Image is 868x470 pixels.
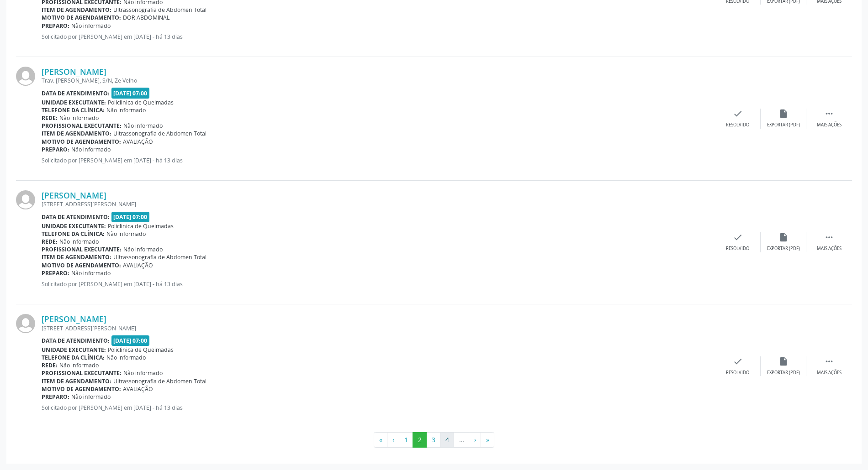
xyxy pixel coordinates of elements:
[42,200,715,208] div: [STREET_ADDRESS][PERSON_NAME]
[113,377,206,385] span: Ultrassonografia de Abdomen Total
[106,230,146,238] span: Não informado
[726,245,749,252] div: Resolvido
[42,230,105,238] b: Telefone da clínica:
[42,404,715,412] p: Solicitado por [PERSON_NAME] em [DATE] - há 13 dias
[111,335,150,346] span: [DATE] 07:00
[108,222,174,230] span: Policlinica de Queimadas
[16,67,35,86] img: img
[123,261,153,269] span: AVALIAÇÃO
[42,354,105,361] b: Telefone da clínica:
[113,6,206,14] span: Ultrassonografia de Abdomen Total
[42,324,715,332] div: [STREET_ADDRESS][PERSON_NAME]
[413,432,427,448] button: Go to page 2
[767,122,800,128] div: Exportar (PDF)
[16,432,852,448] ul: Pagination
[42,67,106,77] a: [PERSON_NAME]
[733,356,743,366] i: check
[71,269,111,277] span: Não informado
[106,106,146,114] span: Não informado
[108,346,174,354] span: Policlinica de Queimadas
[42,337,110,345] b: Data de atendimento:
[42,6,111,14] b: Item de agendamento:
[440,432,454,448] button: Go to page 4
[42,238,58,245] b: Rede:
[42,157,715,164] p: Solicitado por [PERSON_NAME] em [DATE] - há 13 dias
[59,238,99,245] span: Não informado
[824,356,834,366] i: 
[42,280,715,288] p: Solicitado por [PERSON_NAME] em [DATE] - há 13 dias
[42,89,110,97] b: Data de atendimento:
[123,138,153,146] span: AVALIAÇÃO
[123,14,169,21] span: DOR ABDOMINAL
[767,370,800,376] div: Exportar (PDF)
[42,213,110,221] b: Data de atendimento:
[426,432,440,448] button: Go to page 3
[123,369,163,377] span: Não informado
[42,222,106,230] b: Unidade executante:
[42,369,122,377] b: Profissional executante:
[71,22,111,30] span: Não informado
[111,212,150,222] span: [DATE] 07:00
[817,370,842,376] div: Mais ações
[42,122,122,130] b: Profissional executante:
[42,245,122,253] b: Profissional executante:
[42,393,69,401] b: Preparo:
[59,361,99,369] span: Não informado
[817,245,842,252] div: Mais ações
[726,370,749,376] div: Resolvido
[16,314,35,333] img: img
[59,114,99,122] span: Não informado
[123,385,153,393] span: AVALIAÇÃO
[374,432,387,448] button: Go to first page
[42,99,106,106] b: Unidade executante:
[726,122,749,128] div: Resolvido
[42,269,69,277] b: Preparo:
[42,33,715,41] p: Solicitado por [PERSON_NAME] em [DATE] - há 13 dias
[106,354,146,361] span: Não informado
[123,122,163,130] span: Não informado
[42,22,69,30] b: Preparo:
[16,190,35,209] img: img
[42,190,106,200] a: [PERSON_NAME]
[123,245,163,253] span: Não informado
[824,109,834,119] i: 
[42,385,121,393] b: Motivo de agendamento:
[111,88,150,98] span: [DATE] 07:00
[778,232,789,242] i: insert_drive_file
[42,14,121,21] b: Motivo de agendamento:
[113,253,206,261] span: Ultrassonografia de Abdomen Total
[767,245,800,252] div: Exportar (PDF)
[42,77,715,84] div: Trav. [PERSON_NAME], S/N, Ze Velho
[387,432,399,448] button: Go to previous page
[42,314,106,324] a: [PERSON_NAME]
[42,138,121,146] b: Motivo de agendamento:
[42,377,111,385] b: Item de agendamento:
[778,356,789,366] i: insert_drive_file
[817,122,842,128] div: Mais ações
[733,109,743,119] i: check
[42,346,106,354] b: Unidade executante:
[71,146,111,153] span: Não informado
[42,106,105,114] b: Telefone da clínica:
[42,146,69,153] b: Preparo:
[113,130,206,137] span: Ultrassonografia de Abdomen Total
[399,432,413,448] button: Go to page 1
[824,232,834,242] i: 
[42,261,121,269] b: Motivo de agendamento:
[778,109,789,119] i: insert_drive_file
[71,393,111,401] span: Não informado
[108,99,174,106] span: Policlinica de Queimadas
[733,232,743,242] i: check
[481,432,494,448] button: Go to last page
[469,432,481,448] button: Go to next page
[42,361,58,369] b: Rede:
[42,114,58,122] b: Rede:
[42,253,111,261] b: Item de agendamento:
[42,130,111,137] b: Item de agendamento:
